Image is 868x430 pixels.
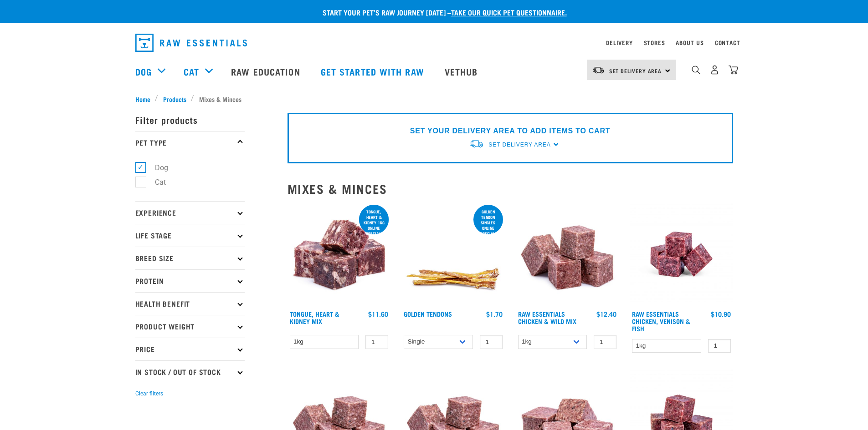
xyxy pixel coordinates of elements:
img: Pile Of Cubed Chicken Wild Meat Mix [516,203,619,306]
p: Product Weight [135,315,245,338]
button: Clear filters [135,390,163,398]
span: Set Delivery Area [609,69,662,72]
a: Get started with Raw [312,53,436,90]
nav: dropdown navigation [128,30,740,56]
p: Life Stage [135,224,245,247]
span: Home [135,94,150,104]
a: Golden Tendons [404,312,452,315]
a: Raw Essentials Chicken, Venison & Fish [632,312,690,330]
div: $10.90 [711,310,731,318]
a: take our quick pet questionnaire. [451,10,567,14]
a: Dog [135,65,152,78]
label: Dog [140,162,172,173]
img: user.png [710,65,719,75]
input: 1 [708,339,731,353]
img: 1293 Golden Tendons 01 [401,203,505,306]
h2: Mixes & Minces [288,182,733,196]
a: Raw Essentials Chicken & Wild Mix [518,312,576,323]
a: Raw Education [222,53,311,90]
img: 1167 Tongue Heart Kidney Mix 01 [288,203,391,306]
img: home-icon@2x.png [729,65,738,75]
p: SET YOUR DELIVERY AREA TO ADD ITEMS TO CART [410,126,610,137]
label: Cat [140,177,169,188]
a: Contact [715,41,740,44]
div: $11.60 [368,310,388,318]
a: Vethub [436,53,489,90]
div: $1.70 [486,310,503,318]
img: van-moving.png [592,66,605,74]
p: Pet Type [135,131,245,154]
nav: breadcrumbs [135,94,733,104]
a: Cat [184,65,199,78]
a: About Us [676,41,704,44]
span: Set Delivery Area [488,142,550,148]
p: Price [135,338,245,360]
input: 1 [365,335,388,349]
div: Golden Tendon singles online special! [473,205,503,240]
div: $12.40 [596,310,616,318]
input: 1 [594,335,616,349]
p: In Stock / Out Of Stock [135,360,245,383]
img: Raw Essentials Logo [135,34,247,52]
p: Experience [135,201,245,224]
img: Chicken Venison mix 1655 [630,203,733,306]
a: Delivery [606,41,632,44]
p: Protein [135,269,245,292]
a: Home [135,94,155,104]
p: Health Benefit [135,292,245,315]
a: Products [158,94,191,104]
div: Tongue, Heart & Kidney 1kg online special! [359,205,389,240]
p: Breed Size [135,247,245,269]
img: van-moving.png [469,139,484,149]
a: Tongue, Heart & Kidney Mix [290,312,339,323]
p: Filter products [135,108,245,131]
span: Products [163,94,186,104]
input: 1 [480,335,503,349]
a: Stores [644,41,665,44]
img: home-icon-1@2x.png [692,66,700,74]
